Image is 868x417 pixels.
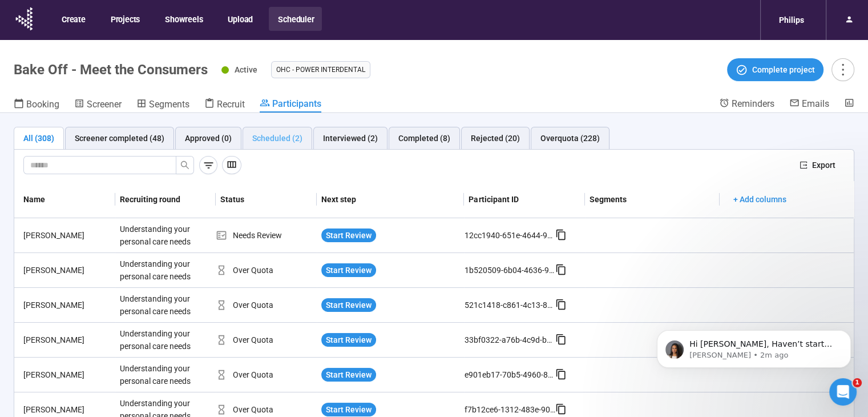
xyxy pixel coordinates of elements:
[115,218,201,252] div: Understanding your personal care needs
[752,63,815,76] span: Complete project
[156,7,211,31] button: Showreels
[115,358,201,392] div: Understanding your personal care needs
[26,99,59,110] span: Booking
[204,98,245,113] a: Recruit
[321,298,376,312] button: Start Review
[53,7,94,31] button: Create
[464,334,555,346] div: 33bf0322-a76b-4c9d-b958-7d9058181c47
[115,253,201,287] div: Understanding your personal care needs
[812,159,835,171] span: Export
[585,181,719,218] th: Segments
[323,132,378,145] div: Interviewed (2)
[276,64,365,75] span: OHC - Power Interdental
[87,99,122,110] span: Screener
[326,229,372,242] span: Start Review
[326,264,372,276] span: Start Review
[19,403,115,416] div: [PERSON_NAME]
[464,264,555,276] div: 1b520509-6b04-4636-9252-9d645aa509dc
[19,334,115,346] div: [PERSON_NAME]
[326,334,372,346] span: Start Review
[772,9,811,31] div: Philips
[216,264,317,276] div: Over Quota
[14,62,208,78] h1: Bake Off - Meet the Consumers
[115,288,201,322] div: Understanding your personal care needs
[272,98,321,109] span: Participants
[464,181,585,218] th: Participant ID
[464,299,555,311] div: 521c1418-c861-4c13-84b9-040ea1450537
[831,58,854,81] button: more
[321,228,376,242] button: Start Review
[719,98,774,111] a: Reminders
[185,132,232,145] div: Approved (0)
[829,378,857,406] iframe: Intercom live chat
[398,132,450,145] div: Completed (8)
[23,132,54,145] div: All (308)
[326,403,372,416] span: Start Review
[216,334,317,346] div: Over Quota
[727,58,823,81] button: Complete project
[464,403,555,416] div: f7b12ce6-1312-483e-908e-03dacc0cce56
[260,98,321,113] a: Participants
[216,299,317,311] div: Over Quota
[19,229,115,242] div: [PERSON_NAME]
[326,299,372,311] span: Start Review
[149,99,189,110] span: Segments
[321,333,376,347] button: Start Review
[853,378,862,387] span: 1
[800,161,808,169] span: export
[471,132,520,145] div: Rejected (20)
[14,98,59,113] a: Booking
[790,156,845,174] button: exportExport
[235,65,257,74] span: Active
[14,181,115,218] th: Name
[180,161,189,170] span: search
[19,299,115,311] div: [PERSON_NAME]
[835,62,850,77] span: more
[269,7,322,31] button: Scheduler
[216,229,317,242] div: Needs Review
[802,98,829,109] span: Emails
[317,181,465,218] th: Next step
[217,99,245,110] span: Recruit
[136,98,189,113] a: Segments
[321,368,376,382] button: Start Review
[19,368,115,381] div: [PERSON_NAME]
[216,181,317,218] th: Status
[724,190,796,209] button: + Add columns
[216,403,317,416] div: Over Quota
[540,132,600,145] div: Overquota (228)
[19,264,115,276] div: [PERSON_NAME]
[326,368,372,381] span: Start Review
[321,263,376,277] button: Start Review
[732,98,774,109] span: Reminders
[789,98,829,111] a: Emails
[216,368,317,381] div: Over Quota
[640,306,868,386] iframe: Intercom notifications message
[115,181,216,218] th: Recruiting round
[733,193,786,206] span: + Add columns
[75,132,164,145] div: Screener completed (48)
[176,156,194,174] button: search
[219,7,261,31] button: Upload
[115,323,201,357] div: Understanding your personal care needs
[102,7,148,31] button: Projects
[252,132,302,145] div: Scheduled (2)
[464,368,555,381] div: e901eb17-70b5-4960-8b01-5181b65d1649
[74,98,122,113] a: Screener
[464,229,555,242] div: 12cc1940-651e-4644-9394-3f4887b08bcb
[321,403,376,416] button: Start Review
